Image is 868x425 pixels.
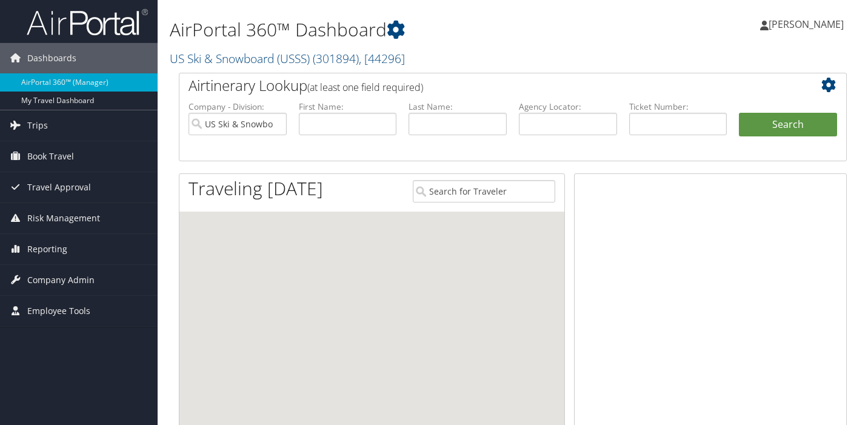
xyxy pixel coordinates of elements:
[359,50,405,67] span: , [ 44296 ]
[313,50,359,67] span: ( 301894 )
[27,110,48,141] span: Trips
[760,6,856,42] a: [PERSON_NAME]
[413,180,555,202] input: Search for Traveler
[189,101,287,113] label: Company - Division:
[739,113,837,137] button: Search
[629,101,727,113] label: Ticket Number:
[170,17,627,42] h1: AirPortal 360™ Dashboard
[27,265,95,295] span: Company Admin
[27,296,90,326] span: Employee Tools
[27,234,67,264] span: Reporting
[27,8,148,36] img: airportal-logo.png
[27,43,76,73] span: Dashboards
[409,101,507,113] label: Last Name:
[769,18,844,31] span: [PERSON_NAME]
[299,101,397,113] label: First Name:
[307,81,423,94] span: (at least one field required)
[170,50,405,67] a: US Ski & Snowboard (USSS)
[27,172,91,202] span: Travel Approval
[189,176,323,201] h1: Traveling [DATE]
[189,75,781,96] h2: Airtinerary Lookup
[519,101,617,113] label: Agency Locator:
[27,203,100,233] span: Risk Management
[27,141,74,172] span: Book Travel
